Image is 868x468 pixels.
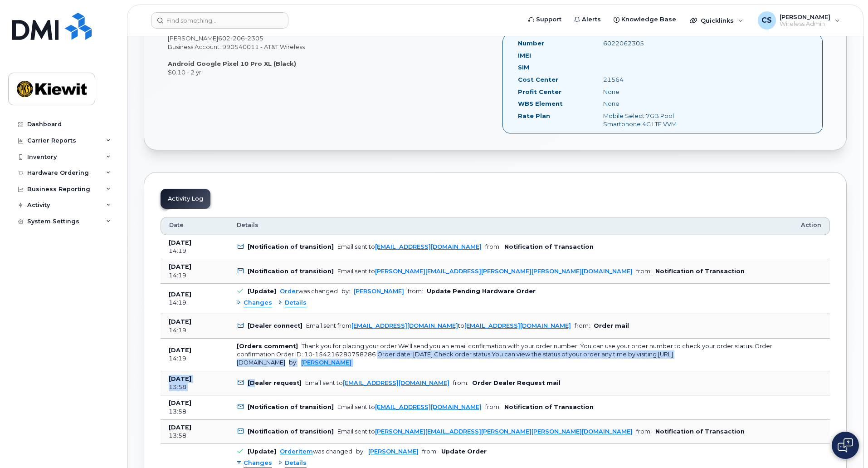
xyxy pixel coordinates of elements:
span: Wireless Admin [780,20,830,28]
div: was changed [280,448,352,455]
div: Thank you for placing your order We'll send you an email confirmation with your order number. You... [237,343,772,366]
span: by: [356,448,365,455]
b: [Notification of transition] [248,404,334,410]
span: by: [289,359,297,366]
span: by: [341,288,350,295]
div: Email sent to [337,404,482,410]
div: 13:58 [169,432,220,440]
div: None [596,88,716,96]
span: Changes [244,299,272,307]
a: [EMAIL_ADDRESS][DOMAIN_NAME] [375,243,482,250]
span: Quicklinks [701,17,734,24]
b: [DATE] [169,318,191,325]
label: Profit Center [518,88,561,96]
div: Mobile Select 7GB Pool Smartphone 4G LTE VVM [596,112,716,128]
b: Order mail [594,322,629,329]
label: Number [518,39,544,48]
a: [EMAIL_ADDRESS][DOMAIN_NAME] [464,322,571,329]
span: Knowledge Base [621,15,676,24]
div: None [596,99,716,108]
a: [EMAIL_ADDRESS][DOMAIN_NAME] [343,379,449,386]
label: SIM [518,63,529,72]
label: IMEI [518,51,531,60]
span: from: [453,379,468,386]
span: Details [237,221,258,229]
b: [Orders comment] [237,343,298,350]
div: 14:19 [169,247,220,255]
a: [EMAIL_ADDRESS][DOMAIN_NAME] [351,322,458,329]
b: Update Order [441,448,487,455]
span: CS [761,15,772,26]
div: Corey Schmitz [751,11,846,30]
b: [DATE] [169,347,191,354]
div: 21564 [596,75,716,84]
b: [DATE] [169,375,191,382]
a: [PERSON_NAME] [301,359,351,366]
div: 13:58 [169,408,220,416]
div: 6022062305 [596,39,716,48]
span: [PERSON_NAME] [780,13,830,20]
b: [DATE] [169,399,191,406]
label: Rate Plan [518,112,550,120]
div: 13:58 [169,383,220,391]
a: [PERSON_NAME] [368,448,419,455]
span: Date [169,221,184,229]
span: Details [285,459,307,468]
a: OrderItem [280,448,313,455]
label: WBS Element [518,99,563,108]
div: Email sent to [337,243,482,250]
span: Details [285,299,307,307]
a: Alerts [568,10,607,29]
span: from: [485,404,501,410]
span: Changes [244,459,272,468]
b: Notification of Transaction [504,243,594,250]
a: [PERSON_NAME][EMAIL_ADDRESS][PERSON_NAME][PERSON_NAME][DOMAIN_NAME] [375,428,633,435]
div: Quicklinks [683,11,750,30]
span: from: [636,268,652,275]
img: Open chat [838,438,853,453]
span: 602 [218,34,263,42]
b: Update Pending Hardware Order [427,288,536,295]
strong: Android Google Pixel 10 Pro XL (Black) [168,60,296,67]
b: [DATE] [169,424,191,431]
span: 2305 [245,34,263,42]
a: Order [280,288,298,295]
span: from: [636,428,652,435]
b: [DATE] [169,291,191,298]
a: Support [522,10,568,29]
b: [Notification of transition] [248,428,334,435]
a: [EMAIL_ADDRESS][DOMAIN_NAME] [375,404,482,410]
div: Email sent to [305,379,449,386]
th: Action [793,217,830,235]
span: from: [422,448,438,455]
div: [PERSON_NAME] Business Account: 990540011 - AT&T Wireless $0.10 - 2 yr [161,34,495,76]
div: 14:19 [169,271,220,280]
span: from: [408,288,423,295]
a: [PERSON_NAME] [354,288,404,295]
div: 14:19 [169,299,220,307]
b: Order Dealer Request mail [472,379,561,386]
b: [Update] [248,448,276,455]
div: 14:19 [169,326,220,335]
span: Support [536,15,561,24]
div: Email sent to [337,428,633,435]
b: [Notification of transition] [248,268,334,275]
div: was changed [280,288,338,295]
div: Email sent from to [306,322,571,329]
b: [DATE] [169,263,191,270]
input: Find something... [151,12,288,29]
div: Email sent to [337,268,633,275]
b: [Dealer connect] [248,322,302,329]
label: Cost Center [518,75,558,84]
b: [Dealer request] [248,379,302,386]
b: Notification of Transaction [655,268,745,275]
b: Notification of Transaction [504,404,594,410]
b: [DATE] [169,239,191,246]
b: [Notification of transition] [248,243,334,250]
span: from: [485,243,501,250]
span: Alerts [582,15,601,24]
b: [Update] [248,288,276,295]
span: from: [575,322,590,329]
a: Knowledge Base [607,10,683,29]
a: [PERSON_NAME][EMAIL_ADDRESS][PERSON_NAME][PERSON_NAME][DOMAIN_NAME] [375,268,633,275]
